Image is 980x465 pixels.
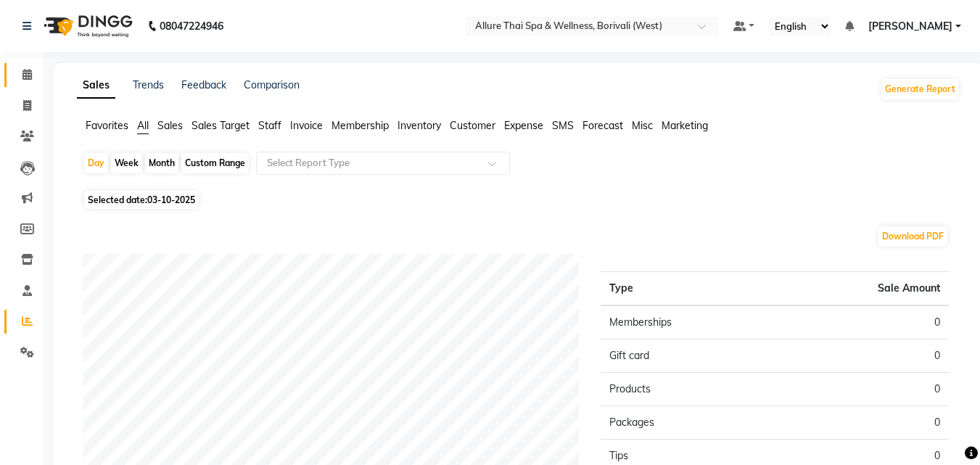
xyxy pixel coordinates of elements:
[111,153,142,173] div: Week
[662,119,708,132] span: Marketing
[77,73,115,99] a: Sales
[181,153,249,173] div: Custom Range
[84,153,108,173] div: Day
[332,119,389,132] span: Membership
[192,119,250,132] span: Sales Target
[137,119,149,132] span: All
[450,119,495,132] span: Customer
[398,119,441,132] span: Inventory
[86,119,128,132] span: Favorites
[775,340,949,373] td: 0
[504,119,543,132] span: Expense
[601,406,775,440] td: Packages
[775,272,949,306] th: Sale Amount
[145,153,178,173] div: Month
[878,226,947,247] button: Download PDF
[181,78,226,91] a: Feedback
[601,272,775,306] th: Type
[775,305,949,340] td: 0
[290,119,323,132] span: Invoice
[582,119,623,132] span: Forecast
[775,406,949,440] td: 0
[881,79,959,99] button: Generate Report
[775,373,949,406] td: 0
[37,6,136,46] img: logo
[84,191,199,209] span: Selected date:
[160,6,223,46] b: 08047224946
[258,119,281,132] span: Staff
[147,194,195,205] span: 03-10-2025
[552,119,574,132] span: SMS
[244,78,300,91] a: Comparison
[601,340,775,373] td: Gift card
[601,305,775,340] td: Memberships
[133,78,164,91] a: Trends
[868,19,952,34] span: [PERSON_NAME]
[157,119,183,132] span: Sales
[632,119,653,132] span: Misc
[601,373,775,406] td: Products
